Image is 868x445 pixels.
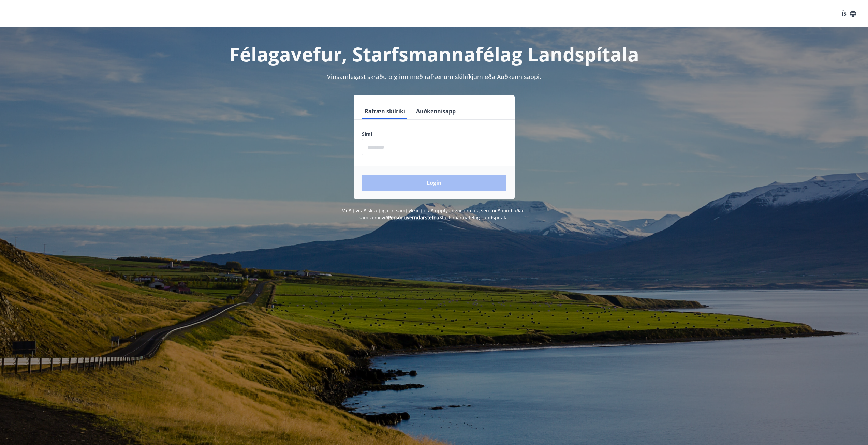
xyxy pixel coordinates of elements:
[362,103,408,119] button: Rafræn skilríki
[413,103,458,119] button: Auðkennisapp
[388,214,439,221] a: Persónuverndarstefna
[838,8,860,20] button: ÍS
[327,73,541,81] span: Vinsamlegast skráðu þig inn með rafrænum skilríkjum eða Auðkennisappi.
[341,207,527,221] span: Með því að skrá þig inn samþykkir þú að upplýsingar um þig séu meðhöndlaðar í samræmi við Starfsm...
[197,41,672,67] h1: Félagavefur, Starfsmannafélag Landspítala
[362,131,506,137] label: Sími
